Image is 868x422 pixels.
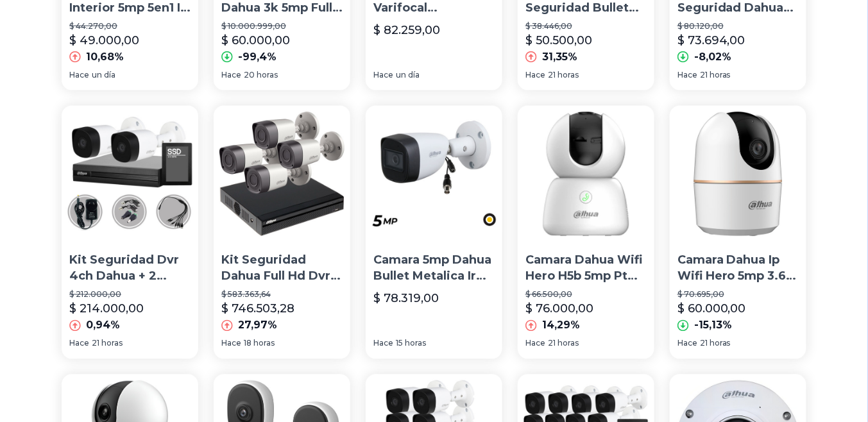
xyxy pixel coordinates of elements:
span: 21 horas [700,339,731,349]
p: $ 80.120,00 [677,21,799,31]
p: 14,29% [542,318,580,333]
p: -15,13% [694,318,732,333]
img: Kit Seguridad Dahua Full Hd Dvr 4 Ch + 4 Camaras 5mp [214,106,350,242]
p: $ 214.000,00 [69,300,144,318]
p: $ 583.363,64 [221,290,343,300]
span: Hace [69,339,89,349]
p: $ 66.500,00 [525,290,647,300]
p: 0,94% [86,318,120,333]
span: 21 horas [548,70,579,80]
a: Camara Dahua Wifi Hero H5b 5mp Pt 360 3.6mm Deteccion HumanoCamara Dahua Wifi Hero H5b 5mp Pt 360... [518,106,654,359]
span: Hace [373,70,393,80]
p: $ 60.000,00 [221,31,290,49]
p: Camara 5mp Dahua Bullet Metalica Ir 30mt Lente 2.8mm Ip67 [373,253,495,285]
p: $ 49.000,00 [69,31,139,49]
p: -8,02% [694,49,731,65]
span: Hace [221,339,241,349]
span: Hace [221,70,241,80]
p: 31,35% [542,49,577,65]
span: Hace [525,339,545,349]
a: Camara Dahua Ip Wifi Hero 5mp 3.6m Pan-tilt Deteccion HumanaCamara Dahua Ip Wifi Hero 5mp 3.6m Pa... [670,106,806,359]
p: $ 73.694,00 [677,31,745,49]
span: 21 horas [92,339,123,349]
img: Camara Dahua Ip Wifi Hero 5mp 3.6m Pan-tilt Deteccion Humana [670,106,806,242]
p: Camara Dahua Wifi Hero H5b 5mp Pt 360 3.6mm Deteccion Humano [525,253,647,285]
span: Hace [373,339,393,349]
p: $ 70.695,00 [677,290,799,300]
p: $ 50.500,00 [525,31,592,49]
p: $ 746.503,28 [221,300,294,318]
span: un día [92,70,115,80]
p: Kit Seguridad Dahua Full Hd Dvr 4 Ch + 4 Camaras 5mp [221,253,343,285]
span: 20 horas [244,70,278,80]
p: -99,4% [238,49,277,65]
p: 27,97% [238,318,277,333]
p: $ 212.000,00 [69,290,191,300]
p: $ 44.270,00 [69,21,191,31]
p: $ 76.000,00 [525,300,593,318]
span: 21 horas [548,339,579,349]
img: Kit Seguridad Dvr 4ch Dahua + 2 Camaras 5mp Full Hd + Disco [62,106,198,242]
span: un día [396,70,420,80]
a: Kit Seguridad Dahua Full Hd Dvr 4 Ch + 4 Camaras 5mpKit Seguridad Dahua Full Hd Dvr 4 Ch + 4 Cama... [214,106,350,359]
p: $ 60.000,00 [677,300,746,318]
p: $ 10.000.999,00 [221,21,343,31]
img: Camara 5mp Dahua Bullet Metalica Ir 30mt Lente 2.8mm Ip67 [366,106,502,242]
p: 10,68% [86,49,124,65]
span: Hace [525,70,545,80]
p: Kit Seguridad Dvr 4ch Dahua + 2 Camaras 5mp Full Hd + Disco [69,253,191,285]
span: Hace [69,70,89,80]
span: Hace [677,70,697,80]
a: Kit Seguridad Dvr 4ch Dahua + 2 Camaras 5mp Full Hd + DiscoKit Seguridad Dvr 4ch Dahua + 2 Camara... [62,106,198,359]
p: Camara Dahua Ip Wifi Hero 5mp 3.6m Pan-tilt Deteccion Humana [677,253,799,285]
a: Camara 5mp Dahua Bullet Metalica Ir 30mt Lente 2.8mm Ip67 Camara 5mp Dahua Bullet Metalica Ir 30m... [366,106,502,359]
span: 18 horas [244,339,275,349]
p: $ 38.446,00 [525,21,647,31]
p: $ 82.259,00 [373,21,440,39]
img: Camara Dahua Wifi Hero H5b 5mp Pt 360 3.6mm Deteccion Humano [518,106,654,242]
p: $ 78.319,00 [373,290,439,308]
span: Hace [677,339,697,349]
span: 15 horas [396,339,426,349]
span: 21 horas [700,70,731,80]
